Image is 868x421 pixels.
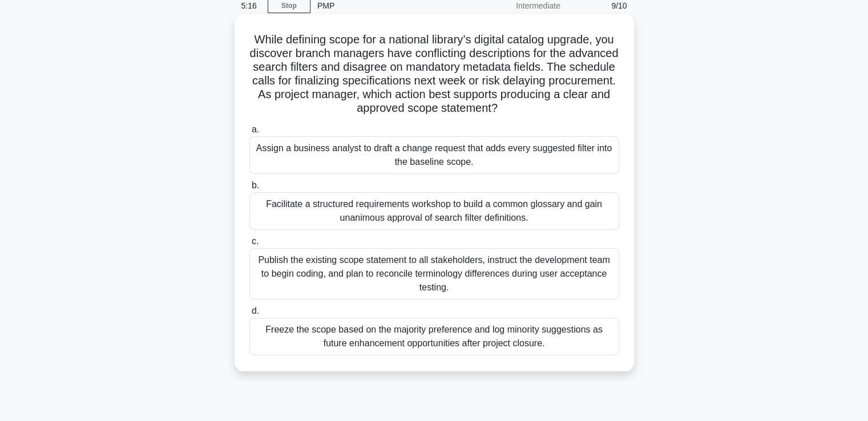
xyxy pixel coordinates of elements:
[252,180,259,190] span: b.
[249,318,619,355] div: Freeze the scope based on the majority preference and log minority suggestions as future enhancem...
[248,33,620,116] h5: While defining scope for a national library’s digital catalog upgrade, you discover branch manage...
[249,192,619,230] div: Facilitate a structured requirements workshop to build a common glossary and gain unanimous appro...
[252,306,259,315] span: d.
[249,248,619,299] div: Publish the existing scope statement to all stakeholders, instruct the development team to begin ...
[252,124,259,134] span: a.
[252,236,259,246] span: c.
[249,136,619,174] div: Assign a business analyst to draft a change request that adds every suggested filter into the bas...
